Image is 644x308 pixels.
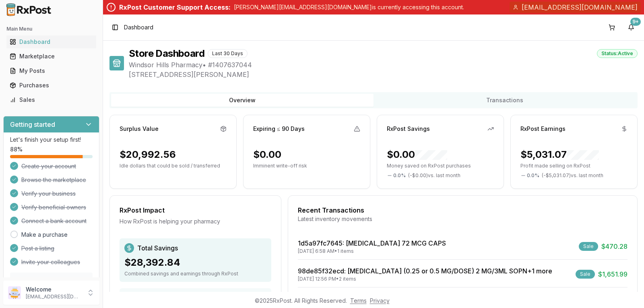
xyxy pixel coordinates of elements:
a: My Posts [6,64,96,78]
span: Total Savings [137,243,178,253]
div: Latest inventory movements [298,215,627,223]
h1: Store Dashboard [129,47,204,60]
span: Verify your business [21,190,76,198]
div: Last 30 Days [208,49,248,58]
p: Money saved on RxPost purchases [387,163,494,169]
a: Dashboard [6,35,96,49]
div: $28,392.84 [124,256,266,269]
a: Terms [350,297,367,304]
p: Idle dollars that could be sold / transferred [120,163,227,169]
a: Marketplace [6,49,96,64]
nav: breadcrumb [124,23,153,31]
div: Sale [576,270,595,279]
button: Marketplace [3,50,99,63]
div: Marketplace [10,52,93,60]
button: Purchases [3,79,99,92]
span: Browse the marketplace [21,176,86,184]
div: $0.00 [387,148,447,161]
img: User avatar [8,286,21,299]
div: Expiring ≤ 90 Days [253,125,305,133]
span: 0.0 % [527,172,539,179]
div: Combined savings and earnings through RxPost [124,271,266,277]
button: Sales [3,93,99,106]
span: Connect a bank account [21,217,87,225]
span: Invite your colleagues [21,258,80,266]
a: 1d5a97fc7645: [MEDICAL_DATA] 72 MCG CAPS [298,239,446,247]
p: [PERSON_NAME][EMAIL_ADDRESS][DOMAIN_NAME] is currently accessing this account. [234,3,464,11]
div: RxPost Impact [120,205,271,215]
div: $0.00 [253,148,281,161]
span: Post a listing [21,244,54,252]
span: $1,651.99 [598,269,627,279]
a: Purchases [6,78,96,93]
span: Dashboard [124,23,153,31]
div: My Posts [10,67,93,75]
button: 9+ [625,21,638,34]
p: Welcome [26,285,82,294]
a: Sales [6,93,96,107]
span: Verify beneficial owners [21,203,86,211]
div: RxPost Earnings [520,125,566,133]
div: Status: Active [597,49,638,58]
h2: Main Menu [6,26,96,32]
div: Sales [10,96,93,104]
div: [DATE] 6:58 AM • 1 items [298,248,446,254]
span: Create your account [21,162,76,170]
span: 0.0 % [393,172,406,179]
div: Recent Transactions [298,205,627,215]
div: $20,992.56 [120,148,176,161]
img: RxPost Logo [3,3,55,16]
div: [DATE] 12:56 PM • 2 items [298,276,552,282]
div: Sale [579,242,598,251]
div: RxPost Savings [387,125,430,133]
button: Transactions [374,94,636,107]
h3: Getting started [10,120,55,129]
span: [EMAIL_ADDRESS][DOMAIN_NAME] [522,2,638,12]
span: ( - $5,031.07 ) vs. last month [542,172,603,179]
a: Make a purchase [21,231,68,239]
span: ( - $0.00 ) vs. last month [408,172,460,179]
div: How RxPost is helping your pharmacy [120,217,271,225]
span: Windsor Hills Pharmacy • # 1407637044 [129,60,638,70]
div: 9+ [630,18,641,26]
button: My Posts [3,64,99,77]
p: Profit made selling on RxPost [520,163,627,169]
span: 88 % [10,145,23,153]
button: Overview [111,94,374,107]
div: Surplus Value [120,125,159,133]
div: Purchases [10,81,93,89]
button: Dashboard [3,35,99,48]
a: Privacy [370,297,390,304]
div: RxPost Customer Support Access: [119,2,231,12]
span: [STREET_ADDRESS][PERSON_NAME] [129,70,638,79]
div: Dashboard [10,38,93,46]
p: Imminent write-off risk [253,163,360,169]
p: Let's finish your setup first! [10,136,93,144]
a: 98de85f32ecd: [MEDICAL_DATA] (0.25 or 0.5 MG/DOSE) 2 MG/3ML SOPN+1 more [298,267,552,275]
span: $470.28 [601,242,627,251]
div: $5,031.07 [520,148,599,161]
p: [EMAIL_ADDRESS][DOMAIN_NAME] [26,294,82,300]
